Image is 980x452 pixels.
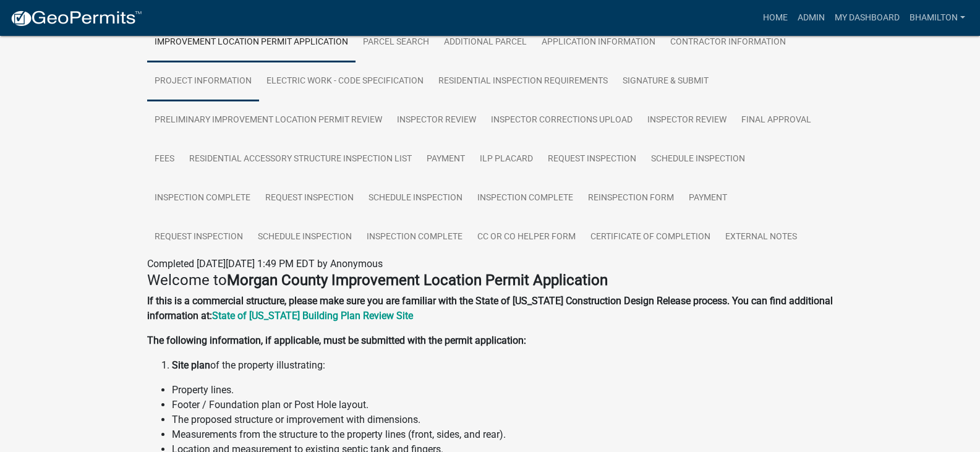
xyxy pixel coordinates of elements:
a: Fees [147,140,182,179]
a: Payment [681,179,735,218]
a: CC or CO Helper Form [470,218,583,257]
a: My Dashboard [830,6,905,30]
a: Request Inspection [147,218,250,257]
li: The proposed structure or improvement with dimensions. [172,412,833,427]
strong: Site plan [172,359,210,371]
strong: If this is a commercial structure, please make sure you are familiar with the State of [US_STATE]... [147,295,833,322]
a: Admin [793,6,830,30]
a: Request Inspection [540,140,644,179]
a: Parcel search [356,23,437,62]
a: Residential Inspection Requirements [431,62,615,101]
a: Project Information [147,62,259,101]
a: bhamilton [905,6,970,30]
a: Home [758,6,793,30]
li: Measurements from the structure to the property lines (front, sides, and rear). [172,427,833,442]
a: Application Information [534,23,663,62]
a: Certificate of Completion [583,218,718,257]
a: Request Inspection [258,179,361,218]
a: Final Approval [734,101,819,140]
a: Contractor Information [663,23,793,62]
a: External Notes [718,218,804,257]
li: Footer / Foundation plan or Post Hole layout. [172,398,833,412]
a: State of [US_STATE] Building Plan Review Site [212,310,413,322]
span: Completed [DATE][DATE] 1:49 PM EDT by Anonymous [147,258,383,270]
a: Schedule Inspection [644,140,752,179]
a: Signature & Submit [615,62,716,101]
a: Inspection Complete [147,179,258,218]
a: Inspector Corrections Upload [484,101,640,140]
a: Reinspection Form [581,179,681,218]
a: Schedule Inspection [361,179,470,218]
strong: The following information, if applicable, must be submitted with the permit application: [147,335,526,346]
a: Inspector Review [640,101,734,140]
h4: Welcome to [147,271,833,289]
li: Property lines. [172,383,833,398]
a: Inspector Review [390,101,484,140]
a: Improvement Location Permit Application [147,23,356,62]
a: Preliminary Improvement Location Permit Review [147,101,390,140]
a: Inspection Complete [470,179,581,218]
a: Schedule Inspection [250,218,359,257]
a: Inspection Complete [359,218,470,257]
a: ADDITIONAL PARCEL [437,23,534,62]
a: Residential Accessory Structure Inspection List [182,140,419,179]
a: Payment [419,140,472,179]
li: of the property illustrating: [172,358,833,373]
a: ILP Placard [472,140,540,179]
a: Electric Work - Code Specification [259,62,431,101]
strong: Morgan County Improvement Location Permit Application [227,271,608,289]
